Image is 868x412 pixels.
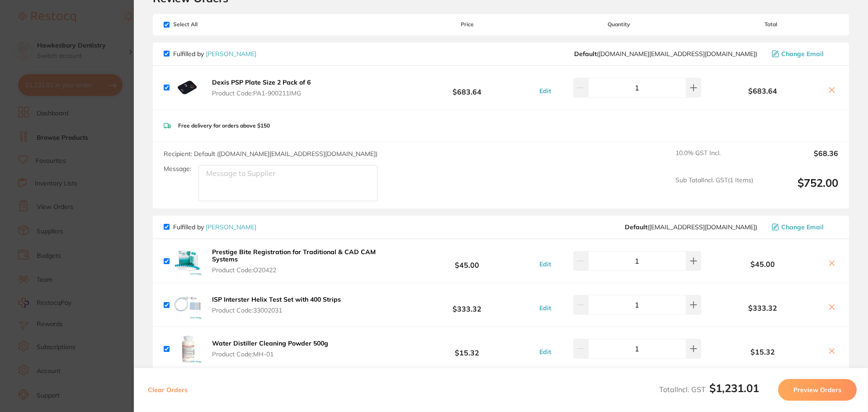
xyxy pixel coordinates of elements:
img: Profile image for Restocq [20,22,35,36]
b: Default [574,50,597,58]
div: message notification from Restocq, Just now. Hi Andrie, This month, AB Orthodontics is offering 3... [14,14,167,173]
b: $1,231.01 [709,381,759,395]
button: Edit [537,348,554,356]
span: Sub Total Incl. GST ( 1 Items) [675,176,753,201]
button: Clear Orders [145,379,190,401]
b: Dexis PSP Plate Size 2 Pack of 6 [212,78,311,86]
b: $15.32 [703,348,822,356]
span: Select All [164,21,254,28]
div: Message content [39,19,160,155]
span: 10.0 % GST Incl. [675,149,753,169]
a: [PERSON_NAME] [206,223,256,231]
button: Change Email [769,223,838,231]
b: $333.32 [400,297,534,313]
p: Fulfilled by [173,50,256,57]
button: Prestige Bite Registration for Traditional & CAD CAM Systems Product Code:O20422 [209,248,400,274]
b: $333.32 [703,304,822,312]
p: Free delivery for orders above $150 [178,123,270,129]
span: Product Code: PA1-900211IMG [212,90,311,97]
button: Edit [537,87,554,95]
span: Change Email [781,50,824,57]
img: bXIzc2RhcA [173,246,202,275]
b: ISP Interster Helix Test Set with 400 Strips [212,295,341,303]
button: Preview Orders [778,379,857,401]
img: aWpnc2xzOA [173,334,202,363]
span: Product Code: MH-01 [212,350,328,358]
b: Prestige Bite Registration for Traditional & CAD CAM Systems [212,248,376,263]
output: $68.36 [760,149,838,169]
span: save@adamdental.com.au [625,223,757,231]
span: Price [400,21,534,28]
span: Change Email [781,223,824,231]
b: $15.32 [400,341,534,357]
span: customer.care@henryschein.com.au [574,50,757,57]
b: $45.00 [400,253,534,270]
button: ISP Interster Helix Test Set with 400 Strips Product Code:33002031 [209,295,344,314]
img: MzJ6NnU0OA [173,73,202,102]
button: Edit [537,304,554,312]
button: Change Email [769,50,838,58]
span: Product Code: 33002031 [212,307,341,314]
span: Product Code: O20422 [212,266,397,274]
button: Dexis PSP Plate Size 2 Pack of 6 Product Code:PA1-900211IMG [209,78,313,97]
button: Edit [537,260,554,268]
span: Total [703,21,838,28]
b: $683.64 [703,87,822,95]
p: Fulfilled by [173,223,256,231]
img: ZXNlZ3hseg [173,290,202,319]
b: Default [625,223,647,231]
span: Recipient: Default ( [DOMAIN_NAME][EMAIL_ADDRESS][DOMAIN_NAME] ) [164,150,377,158]
b: $683.64 [400,79,534,96]
button: Water Distiller Cleaning Powder 500g Product Code:MH-01 [209,339,331,358]
a: [PERSON_NAME] [206,50,256,58]
div: Hi [PERSON_NAME], [39,19,160,28]
span: Quantity [535,21,703,28]
output: $752.00 [760,176,838,201]
span: Total Incl. GST [659,385,759,394]
b: $45.00 [703,260,822,268]
p: Message from Restocq, sent Just now [39,159,160,167]
label: Message: [164,165,191,173]
b: Water Distiller Cleaning Powder 500g [212,339,328,347]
